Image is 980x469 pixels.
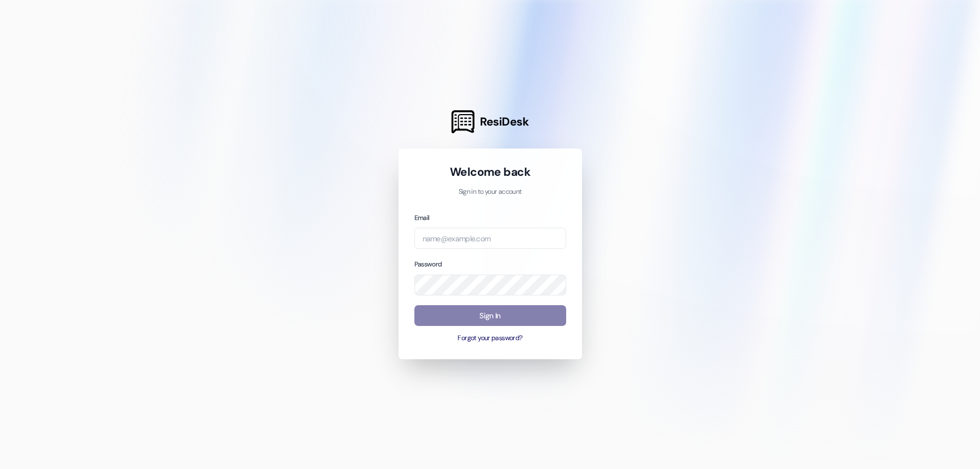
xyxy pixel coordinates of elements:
[414,228,566,249] input: name@example.com
[452,110,474,133] img: ResiDesk Logo
[414,213,430,222] label: Email
[414,260,442,269] label: Password
[414,334,566,343] button: Forgot your password?
[414,187,566,197] p: Sign in to your account
[480,114,528,129] span: ResiDesk
[414,305,566,326] button: Sign In
[414,164,566,180] h1: Welcome back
